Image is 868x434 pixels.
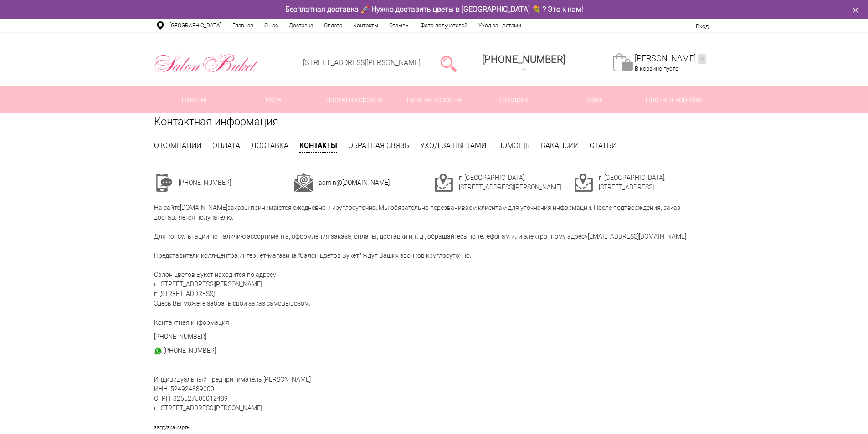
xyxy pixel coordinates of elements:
a: [PHONE_NUMBER] [164,347,216,354]
a: Розы [234,86,314,113]
a: Контакты [299,140,337,153]
a: Главная [227,19,259,32]
a: [EMAIL_ADDRESS][DOMAIN_NAME] [588,233,686,240]
a: [GEOGRAPHIC_DATA] [164,19,227,32]
a: Отзывы [384,19,415,32]
a: [PHONE_NUMBER] [477,51,571,77]
div: [PHONE_NUMBER] [482,54,565,65]
a: Оплата [212,141,240,150]
a: Обратная связь [348,141,409,150]
p: Контактная информация: [154,318,714,327]
a: admin [318,179,336,186]
td: г. [GEOGRAPHIC_DATA], [STREET_ADDRESS][PERSON_NAME] [459,173,575,192]
a: Доставка [283,19,318,32]
td: г. [GEOGRAPHIC_DATA], [STREET_ADDRESS] [599,173,714,192]
a: @[DOMAIN_NAME] [336,179,390,186]
img: Цветы Нижний Новгород [154,51,258,75]
a: [PHONE_NUMBER] [154,333,206,340]
a: Оплата [318,19,348,32]
a: Уход за цветами [420,141,486,150]
span: Кому [554,86,634,113]
a: Помощь [497,141,530,150]
a: [PERSON_NAME] [635,53,706,64]
a: Уход за цветами [473,19,527,32]
a: Подарки [474,86,554,113]
a: О компании [154,141,201,150]
img: cont3.png [574,173,593,192]
td: [PHONE_NUMBER] [179,173,294,192]
h1: Контактная информация [154,113,714,130]
img: cont3.png [434,173,453,192]
a: Статьи [590,141,616,150]
a: Доставка [251,141,288,150]
img: watsap_30.png.webp [154,347,162,355]
img: cont2.png [294,173,313,192]
a: Букеты [154,86,234,113]
a: [STREET_ADDRESS][PERSON_NAME] [303,58,421,67]
a: Букеты невесты [394,86,474,113]
a: Вакансии [541,141,579,150]
div: Бесплатная доставка 🚀 Нужно доставить цветы в [GEOGRAPHIC_DATA] 💐 ? Это к нам! [147,5,721,14]
a: [DOMAIN_NAME] [180,204,227,211]
a: Цветы в корзине [314,86,394,113]
img: cont1.png [154,173,173,192]
a: Контакты [348,19,384,32]
span: В корзине пусто [635,65,678,72]
a: Вход [696,23,709,30]
a: Фото получателей [415,19,473,32]
ins: 0 [698,54,706,64]
a: О нас [259,19,283,32]
a: Цветы в коробке [634,86,714,113]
